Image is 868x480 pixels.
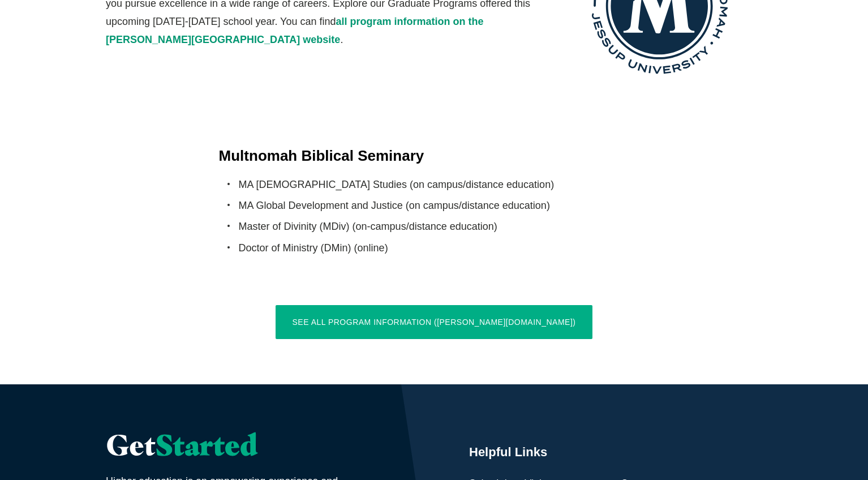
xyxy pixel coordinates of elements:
[106,430,379,461] h2: Get
[276,305,593,339] a: See All Program Information ([PERSON_NAME][DOMAIN_NAME])
[239,175,650,194] li: MA [DEMOGRAPHIC_DATA] Studies (on campus/distance education)
[239,217,650,235] li: Master of Divinity (MDiv) (on-campus/distance education)
[156,427,257,462] span: Started
[219,145,650,166] h4: Multnomah Biblical Seminary
[239,239,650,257] li: Doctor of Ministry (DMin) (online)
[239,196,650,215] li: MA Global Development and Justice (on campus/distance education)
[469,444,762,461] h5: Helpful Links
